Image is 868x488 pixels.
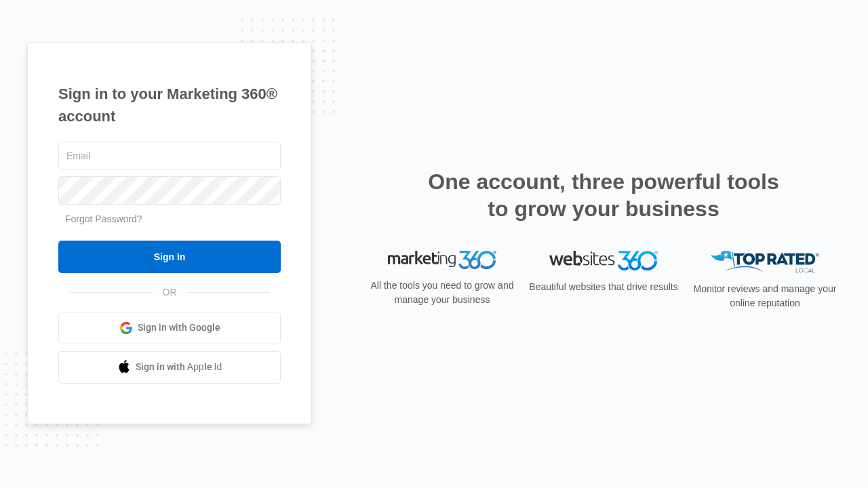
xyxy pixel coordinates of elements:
[153,285,186,300] span: OR
[388,251,496,270] img: Marketing 360
[65,213,142,224] a: Forgot Password?
[58,83,281,127] h1: Sign in to your Marketing 360® account
[136,360,222,374] span: Sign in with Apple Id
[138,321,220,335] span: Sign in with Google
[711,251,819,273] img: Top Rated Local
[549,251,658,270] img: Websites 360
[366,279,518,307] p: All the tools you need to grow and manage your business
[58,351,281,384] a: Sign in with Apple Id
[58,142,281,170] input: Email
[58,312,281,344] a: Sign in with Google
[424,168,783,222] h2: One account, three powerful tools to grow your business
[528,280,679,294] p: Beautiful websites that drive results
[689,282,841,310] p: Monitor reviews and manage your online reputation
[58,241,281,273] input: Sign In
